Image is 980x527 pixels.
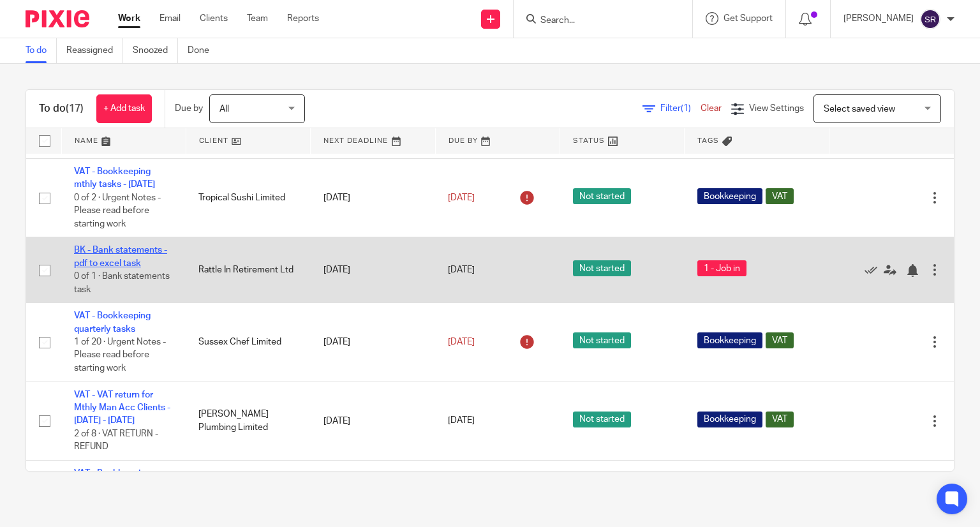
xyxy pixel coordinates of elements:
span: 1 of 20 · Urgent Notes - Please read before starting work [74,338,166,373]
span: Not started [573,412,631,427]
span: (1) [681,104,691,113]
span: 0 of 2 · Urgent Notes - Please read before starting work [74,193,161,228]
span: Bookkeeping [697,188,762,204]
span: Not started [573,260,631,276]
span: All [219,105,229,114]
a: Email [160,12,181,25]
a: BK - Bank statements - pdf to excel task [74,246,167,267]
h1: To do [39,102,84,115]
a: Clear [701,104,722,113]
span: 1 - Job in [697,260,746,276]
a: VAT - VAT return for Mthly Man Acc Clients - [DATE] - [DATE] [74,390,170,426]
span: [DATE] [448,417,475,426]
td: [DATE] [311,303,435,382]
img: Pixie [26,10,89,27]
span: Filter [660,104,701,113]
p: [PERSON_NAME] [843,12,914,25]
input: Search [539,15,654,27]
td: Sussex Chef Limited [186,303,310,382]
span: Not started [573,332,631,348]
span: VAT [766,188,794,204]
a: + Add task [96,94,152,123]
span: Not started [573,188,631,204]
p: Due by [175,102,203,115]
a: Reports [287,12,319,25]
span: Get Support [724,14,773,23]
a: Mark as done [865,263,884,276]
span: Bookkeeping [697,332,762,348]
a: Done [188,38,219,63]
td: [DATE] [311,159,435,237]
span: [DATE] [448,338,475,346]
td: Tropical Sushi Limited [186,159,310,237]
td: [PERSON_NAME] Plumbing Limited [186,382,310,460]
span: [DATE] [448,265,475,274]
span: View Settings [749,104,804,113]
a: Team [247,12,268,25]
span: VAT [766,332,794,348]
span: 0 of 1 · Bank statements task [74,272,170,294]
span: Tags [697,137,719,144]
a: Work [118,12,140,25]
span: 2 of 8 · VAT RETURN - REFUND [74,429,158,452]
a: VAT - Bookkeeping quarterly tasks [74,311,151,333]
a: VAT - Bookkeeping quarterly tasks (TWC Managed inbox) [74,469,160,504]
span: Bookkeeping [697,412,762,427]
img: svg%3E [920,9,940,29]
span: (17) [66,103,84,114]
a: Clients [200,12,228,25]
td: Rattle In Retirement Ltd [186,237,310,303]
td: [DATE] [311,237,435,303]
a: VAT - Bookkeeping mthly tasks - [DATE] [74,167,155,189]
td: [DATE] [311,382,435,460]
span: VAT [766,412,794,427]
a: To do [26,38,57,63]
a: Snoozed [133,38,178,63]
span: Select saved view [824,105,895,114]
a: Reassigned [66,38,123,63]
span: [DATE] [448,193,475,202]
